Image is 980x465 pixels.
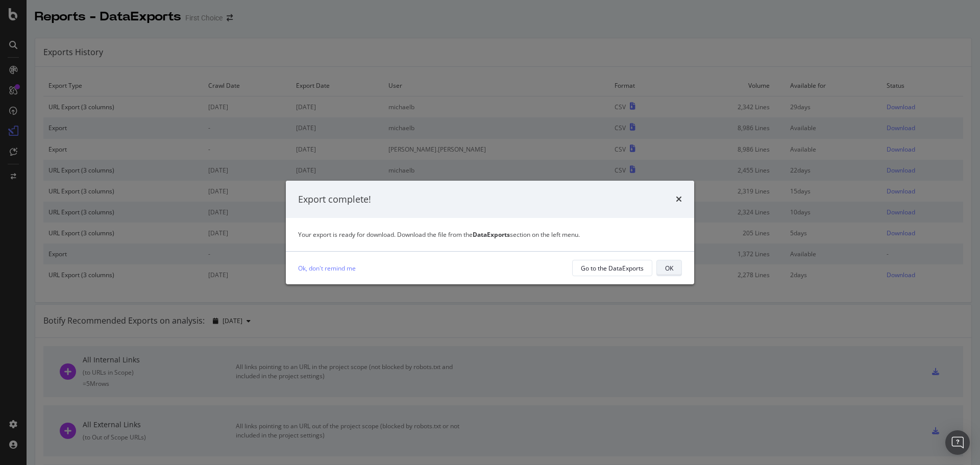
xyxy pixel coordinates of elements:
[298,263,356,274] a: Ok, don't remind me
[945,430,970,455] div: Open Intercom Messenger
[656,260,682,276] button: OK
[298,230,682,239] div: Your export is ready for download. Download the file from the
[298,193,371,206] div: Export complete!
[473,230,580,239] span: section on the left menu.
[676,193,682,206] div: times
[581,264,644,273] div: Go to the DataExports
[473,230,510,239] strong: DataExports
[665,264,673,273] div: OK
[572,260,652,276] button: Go to the DataExports
[286,181,694,285] div: modal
